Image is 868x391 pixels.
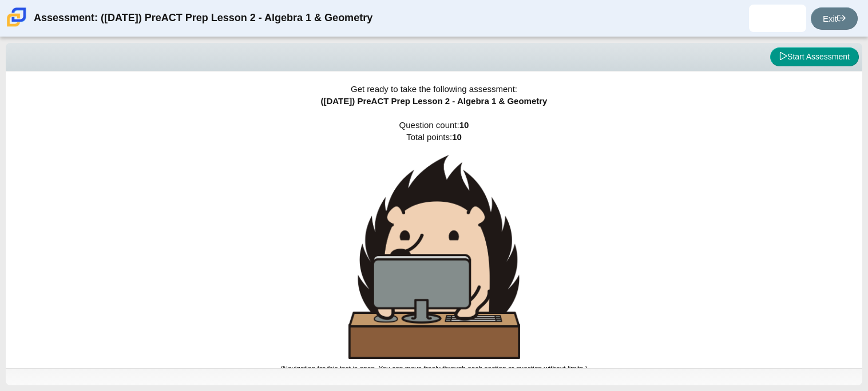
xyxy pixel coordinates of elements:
[811,7,858,30] a: Exit
[348,155,520,359] img: hedgehog-behind-computer-large.png
[452,132,462,142] b: 10
[321,96,548,106] span: ([DATE]) PreACT Prep Lesson 2 - Algebra 1 & Geometry
[351,84,517,94] span: Get ready to take the following assessment:
[280,365,587,373] small: (Navigation for this test is open. You can move freely through each section or question without l...
[459,120,469,130] b: 10
[768,9,787,27] img: nicholas.carter.jMQoYh
[5,21,29,31] a: Carmen School of Science & Technology
[5,5,29,29] img: Carmen School of Science & Technology
[280,120,587,373] span: Question count: Total points:
[770,47,859,67] button: Start Assessment
[34,5,372,32] div: Assessment: ([DATE]) PreACT Prep Lesson 2 - Algebra 1 & Geometry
